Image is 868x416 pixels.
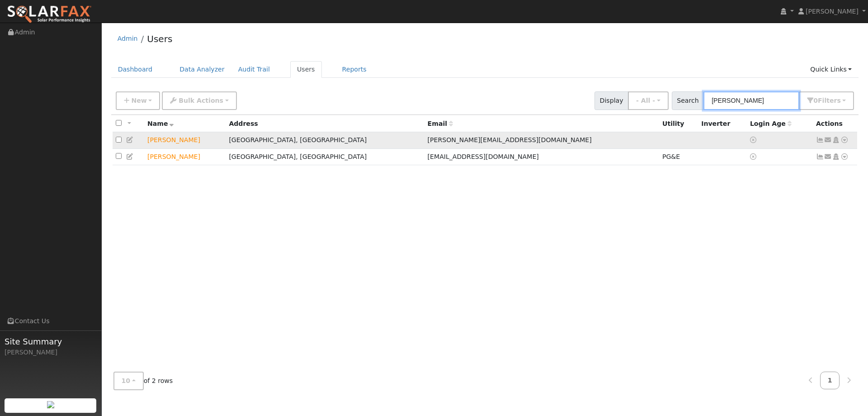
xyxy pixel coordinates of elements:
a: angela.truong95@gmail.com [824,135,832,145]
div: Utility [662,119,695,129]
button: - All - [628,91,669,110]
a: Edit User [126,153,134,160]
span: Days since last login [750,120,792,127]
span: New [131,97,146,104]
a: Login As [832,153,840,160]
button: Bulk Actions [162,91,236,110]
img: retrieve [47,401,54,408]
span: s [837,97,840,104]
span: [PERSON_NAME][EMAIL_ADDRESS][DOMAIN_NAME] [428,136,592,143]
a: Data Analyzer [173,61,231,78]
span: PG&E [662,153,680,160]
span: Site Summary [5,335,97,348]
a: Reports [335,61,373,78]
td: Lead [144,148,226,165]
a: Dashboard [111,61,160,78]
a: 1 [820,372,840,389]
a: Other actions [840,152,849,162]
a: Show Graph [816,153,824,160]
a: Not connected [816,136,824,143]
input: Search [703,91,799,110]
div: [PERSON_NAME] [5,348,97,357]
a: Admin [118,35,138,42]
span: Bulk Actions [179,97,223,104]
a: Users [290,61,322,78]
td: [GEOGRAPHIC_DATA], [GEOGRAPHIC_DATA] [226,132,424,149]
span: [PERSON_NAME] [806,8,859,15]
a: vinhtvp@gmail.com [824,152,832,162]
span: Display [594,91,628,110]
a: Users [147,33,172,44]
div: Actions [816,119,854,129]
td: Lead [144,132,226,149]
span: Search [672,91,704,110]
a: Quick Links [803,61,859,78]
div: Inverter [701,119,744,129]
a: Login As [832,136,840,143]
span: Name [147,120,174,127]
button: 0Filters [799,91,854,110]
a: No login access [750,153,758,160]
button: 10 [113,372,144,390]
td: [GEOGRAPHIC_DATA], [GEOGRAPHIC_DATA] [226,148,424,165]
img: SolarFax [7,5,92,24]
span: Filter [818,97,841,104]
a: Edit User [126,136,134,143]
button: New [116,91,160,110]
span: 10 [122,377,131,384]
a: Other actions [840,135,849,145]
span: [EMAIL_ADDRESS][DOMAIN_NAME] [428,153,539,160]
span: Email [428,120,453,127]
a: No login access [750,136,758,143]
a: Audit Trail [231,61,277,78]
div: Address [229,119,421,129]
span: of 2 rows [113,372,173,390]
